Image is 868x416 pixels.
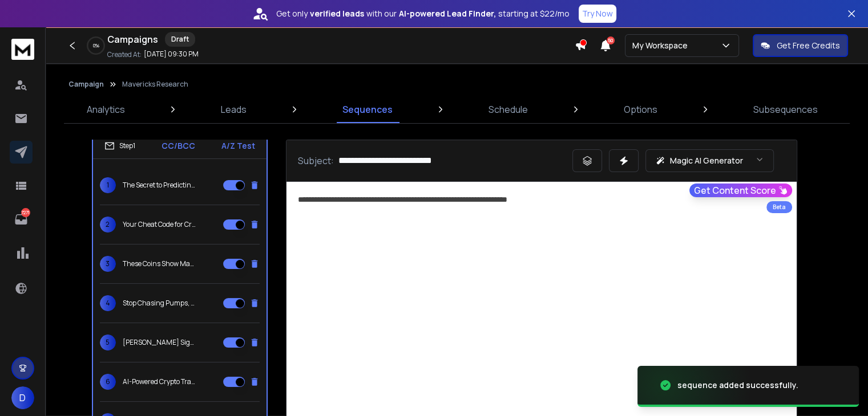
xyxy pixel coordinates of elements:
span: 1 [100,177,116,193]
p: Sequences [342,103,393,116]
span: 6 [100,374,116,390]
p: Magic AI Generator [670,155,743,166]
a: Schedule [482,96,535,123]
span: 4 [100,295,116,311]
strong: AI-powered Lead Finder, [399,8,496,19]
span: 3 [100,256,116,272]
p: [DATE] 09:30 PM [144,50,199,59]
a: Leads [214,96,253,123]
p: 7271 [21,208,30,217]
p: Leads [221,103,247,116]
p: Try Now [582,8,613,19]
p: Created At: [107,50,142,59]
span: 2 [100,217,116,233]
p: These Coins Show Massive Potential [123,259,196,268]
a: Sequences [336,96,399,123]
a: Subsequences [746,96,825,123]
span: 50 [607,36,615,44]
button: Get Free Credits [753,34,848,57]
p: [PERSON_NAME] Signals Available [123,338,196,347]
p: Subject: [298,154,334,168]
a: Analytics [80,96,132,123]
button: Try Now [579,5,616,23]
strong: verified leads [310,8,364,19]
p: Schedule [488,103,528,116]
p: Subsequences [753,103,818,116]
div: Step 1 [104,141,135,151]
p: Your Cheat Code for Crypto Pumps [123,220,196,229]
button: Get Content Score [689,183,792,197]
p: A/Z Test [221,140,255,152]
p: Stop Chasing Pumps, Start Predicting Them [123,299,196,308]
a: Options [617,96,664,123]
a: 7271 [10,208,33,231]
p: 0 % [93,42,99,49]
div: sequence added successfully. [677,380,798,391]
p: The Secret to Predicting Coin Pumps Early [123,181,196,190]
p: Mavericks Research [122,80,188,89]
button: Magic AI Generator [645,149,774,172]
button: D [11,386,34,409]
div: Draft [165,32,195,47]
button: Campaign [68,80,104,89]
p: Get Free Credits [777,40,840,51]
p: Get only with our starting at $22/mo [276,8,570,19]
p: My Workspace [632,40,692,51]
p: CC/BCC [162,140,195,152]
h1: Campaigns [107,32,158,46]
span: 5 [100,335,116,350]
p: AI-Powered Crypto Trading Alerts [123,377,196,386]
p: Options [624,103,657,116]
img: logo [11,39,34,60]
div: Beta [766,201,792,213]
p: Analytics [87,103,125,116]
